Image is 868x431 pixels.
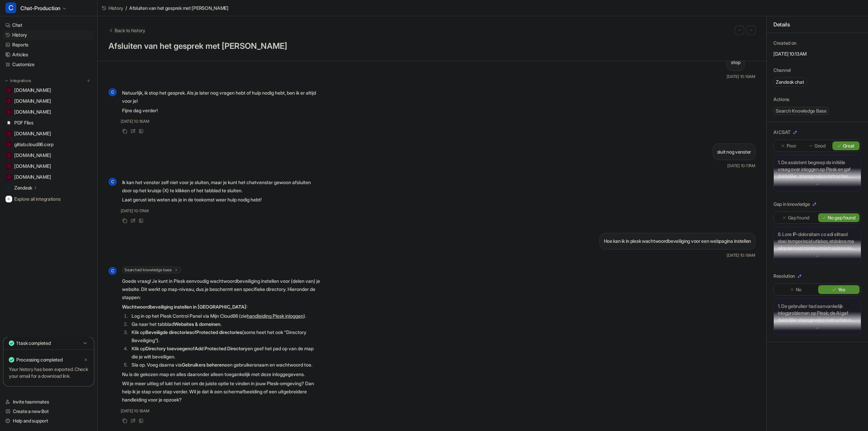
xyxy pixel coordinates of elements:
[10,78,31,83] p: Integrations
[815,182,820,187] img: down-arrow
[3,77,33,84] button: Integrations
[3,40,95,50] a: Reports
[16,356,62,363] p: Processing completed
[108,27,145,34] button: Back to history
[14,184,32,191] p: Zendesk
[727,74,755,80] span: [DATE] 10:16AM
[86,78,91,83] img: menu_add.svg
[7,121,11,125] img: PDF Files
[3,151,95,160] a: www.yourhosting.nl[DOMAIN_NAME]
[727,163,755,169] span: [DATE] 10:17AM
[3,50,95,59] a: Articles
[773,96,789,103] p: Actions
[108,88,117,96] span: C
[145,329,192,335] strong: Beveiligde directories
[115,27,145,34] span: Back to history
[3,416,95,426] a: Help and support
[3,96,95,106] a: docs.litespeedtech.com[DOMAIN_NAME]
[125,4,127,12] span: /
[182,362,224,368] strong: Gebruikers beheren
[7,132,11,136] img: support.wix.com
[773,67,791,74] p: Channel
[20,3,60,13] span: Chat-Production
[815,326,820,331] img: down-arrow
[130,345,320,361] li: Klik op of en geef het pad op van de map die je wilt beveiligen.
[108,41,755,51] h1: Afsluiten van het gesprek met [PERSON_NAME]
[3,85,95,95] a: cloud86.io[DOMAIN_NAME]
[3,129,95,138] a: support.wix.com[DOMAIN_NAME]
[773,51,861,57] p: [DATE] 10:13AM
[122,277,320,301] p: Goede vraag! Je kunt in Plesk eenvoudig wachtwoordbeveiliging instellen voor (delen van) je websi...
[5,2,16,13] span: C
[7,110,11,114] img: check86.nl
[14,98,51,104] span: [DOMAIN_NAME]
[843,142,855,149] p: Great
[3,140,95,149] a: gitlab.cloud86.corpgitlab.cloud86.corp
[121,408,150,414] span: [DATE] 10:18AM
[7,99,11,103] img: docs.litespeedtech.com
[7,175,11,179] img: www.strato.nl
[767,16,868,33] div: Details
[778,159,857,179] p: 1. De assistent begreep de initiële vraag over inloggen op Plesk en gaf duidelijke, stapsgewijze ...
[14,163,51,170] span: [DOMAIN_NAME]
[7,153,11,157] img: www.yourhosting.nl
[815,254,820,259] img: down-arrow
[796,286,802,293] p: No
[122,379,320,404] p: Wil je meer uitleg of lukt het niet om de juiste optie te vinden in jouw Plesk-omgeving? Dan help...
[3,194,95,204] a: Explore all integrations
[130,312,320,320] li: Log in op het Plesk Control Panel via Mijn Cloud86 (zie ).
[130,320,320,328] li: Ga naar het tabblad .
[778,231,857,251] p: 8. Lore IP-dolorsitam co adi elitsed doei temporincid utlabor, etdolore ma aliquaeni ad minimveni...
[122,106,320,115] p: Fijne dag verder!
[773,201,810,208] p: Gap in knowledge
[838,286,845,293] p: Yes
[14,152,51,159] span: [DOMAIN_NAME]
[604,237,751,245] p: Hoe kan ik in plesk wachtwoordbeveiliging voor een webpagina instellen
[735,26,744,35] button: Go to previous session
[3,172,95,182] a: www.strato.nl[DOMAIN_NAME]
[9,366,88,379] p: Your history has been exported. Check your email for a download link.
[108,267,117,275] span: C
[130,328,320,345] li: Klik op of (soms heet het ook “Directory Beveiliging”).
[778,303,857,323] p: 1. De gebruiker had aanvankelijk inlogproblemen op Plesk; de AI gaf duidelijke stapsgewijze instr...
[174,321,220,327] strong: Websites & domeinen
[108,178,117,186] span: C
[7,186,11,190] img: Zendesk
[737,27,742,33] img: Previous session
[14,141,54,148] span: gitlab.cloud86.corp
[122,196,320,204] p: Laat gerust iets weten als je in de toekomst weer hulp nodig hebt!
[3,107,95,117] a: check86.nl[DOMAIN_NAME]
[122,267,181,273] span: Searched knowledge base
[3,60,95,69] a: Customize
[3,20,95,30] a: Chat
[717,148,751,156] p: sluit nog venster
[4,78,9,83] img: expand menu
[773,129,791,136] p: AI CSAT
[14,194,92,204] span: Explore all integrations
[773,273,795,279] p: Resolution
[14,130,51,137] span: [DOMAIN_NAME]
[16,340,51,347] p: 1 task completed
[102,4,123,12] a: History
[749,27,753,33] img: Next session
[828,214,855,221] p: No gap found
[195,346,248,351] strong: Add Protected Directory
[130,361,320,369] li: Sla op. Voeg daarna via een gebruikersnaam en wachtwoord toe.
[145,346,190,351] strong: Directory toevoegen
[121,208,149,214] span: [DATE] 10:17AM
[787,142,796,149] p: Poor
[814,142,826,149] p: Good
[3,30,95,40] a: History
[788,214,809,221] p: Gap found
[773,107,829,115] span: Search Knowledge Base
[747,26,755,35] button: Go to next session
[14,87,51,94] span: [DOMAIN_NAME]
[122,304,248,310] strong: Wachtwoordbeveiliging instellen in [GEOGRAPHIC_DATA]:
[731,58,740,66] p: stop
[3,161,95,171] a: www.hostinger.com[DOMAIN_NAME]
[773,40,796,46] p: Created on
[122,178,320,195] p: Ik kan het venster zelf niet voor je sluiten, maar je kunt het chatvenster gewoon afsluiten door ...
[122,370,320,378] p: Nu is de gekozen map en alles daaronder alleen toegankelijk met deze inloggegevens.
[776,79,804,85] p: Zendesk chat
[129,4,229,12] span: Afsluiten van het gesprek met [PERSON_NAME]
